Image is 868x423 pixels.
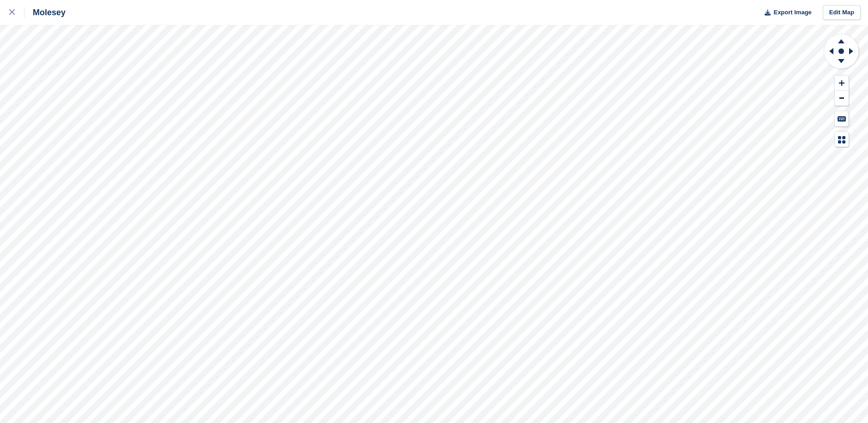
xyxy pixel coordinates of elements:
div: Molesey [24,7,66,18]
button: Keyboard Shortcuts [835,111,849,126]
button: Export Image [759,5,812,20]
a: Edit Map [823,5,861,20]
span: Export Image [773,8,811,17]
button: Map Legend [835,132,849,147]
button: Zoom Out [835,91,849,106]
button: Zoom In [835,76,849,91]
